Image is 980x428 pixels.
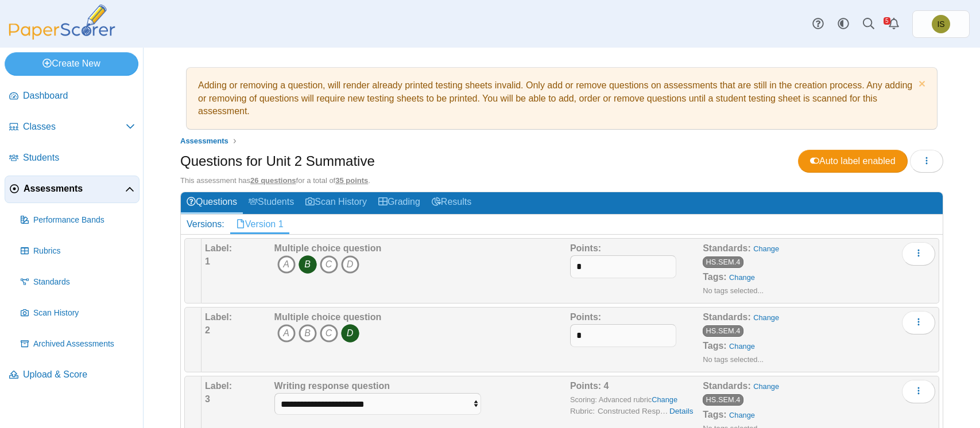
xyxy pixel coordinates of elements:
[205,312,232,322] b: Label:
[23,120,126,133] span: Classes
[5,145,140,172] a: Students
[902,380,935,403] button: More options
[5,114,140,141] a: Classes
[902,311,935,334] button: More options
[177,134,231,149] a: Assessments
[341,324,359,343] i: D
[277,324,296,343] i: A
[205,325,210,335] b: 2
[192,73,931,123] div: Adding or removing a question, will render already printed testing sheets invalid. Only add or re...
[902,242,935,265] button: More options
[320,255,338,274] i: C
[274,312,382,322] b: Multiple choice question
[703,410,726,419] b: Tags:
[299,255,317,274] i: B
[23,368,135,381] span: Upload & Score
[274,381,390,391] b: Writing response question
[180,137,228,145] span: Assessments
[16,330,140,358] a: Archived Assessments
[703,355,764,364] small: No tags selected...
[205,394,210,404] b: 3
[570,312,601,322] b: Points:
[5,83,140,110] a: Dashboard
[243,192,300,213] a: Students
[205,243,232,253] b: Label:
[703,272,726,282] b: Tags:
[180,176,943,186] div: This assessment has for a total of .
[932,15,950,33] span: Isaiah Sexton
[5,5,119,40] img: PaperScorer
[205,256,210,266] b: 1
[33,338,135,350] span: Archived Assessments
[180,151,375,171] h1: Questions for Unit 2 Summative
[798,150,908,173] a: Auto label enabled
[604,381,609,391] b: 4
[181,192,243,213] a: Questions
[703,312,751,322] b: Standards:
[753,313,779,322] a: Change
[33,277,135,288] span: Standards
[16,207,140,234] a: Performance Bands
[703,256,743,268] a: HS.SEM.4
[937,20,944,28] span: Isaiah Sexton
[230,215,289,234] a: Version 1
[570,406,595,417] span: Rubric:
[33,215,135,226] span: Performance Bands
[373,192,426,213] a: Grading
[669,406,694,417] a: Details
[912,10,970,38] a: Isaiah Sexton
[274,243,382,253] b: Multiple choice question
[703,325,743,337] a: HS.SEM.4
[250,176,296,185] u: 26 questions
[881,11,907,37] a: Alerts
[33,308,135,319] span: Scan History
[5,176,140,203] a: Assessments
[570,243,601,253] b: Points:
[703,394,743,406] a: HS.SEM.4
[729,273,755,282] a: Change
[652,395,677,404] a: Change
[16,238,140,265] a: Rubrics
[23,151,135,164] span: Students
[916,79,925,91] a: Dismiss notice
[5,52,138,75] a: Create New
[24,182,125,195] span: Assessments
[570,381,601,391] b: Points:
[300,192,373,213] a: Scan History
[703,286,764,295] small: No tags selected...
[181,215,230,234] div: Versions:
[205,381,232,391] b: Label:
[703,341,726,351] b: Tags:
[23,90,135,102] span: Dashboard
[341,255,359,274] i: D
[753,244,779,253] a: Change
[320,324,338,343] i: C
[16,269,140,296] a: Standards
[753,382,779,391] a: Change
[598,406,669,417] div: Constructed Response
[299,324,317,343] i: B
[729,342,755,351] a: Change
[703,243,751,253] b: Standards:
[16,299,140,327] a: Scan History
[5,32,119,41] a: PaperScorer
[277,255,296,274] i: A
[703,381,751,391] b: Standards:
[570,395,677,404] small: Scoring: Advanced rubric
[729,411,755,419] a: Change
[335,176,368,185] u: 35 points
[810,156,896,166] span: Auto label enabled
[5,361,140,389] a: Upload & Score
[426,192,477,213] a: Results
[33,246,135,257] span: Rubrics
